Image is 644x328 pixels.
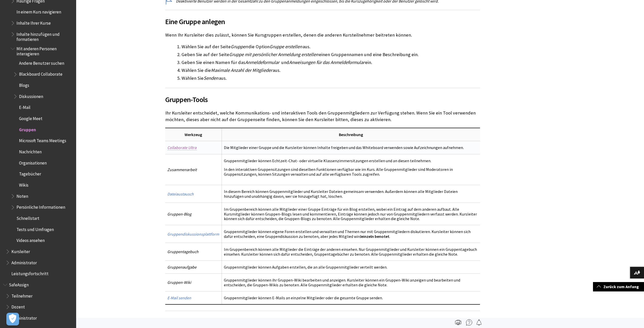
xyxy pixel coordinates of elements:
[466,319,472,325] img: More help
[19,181,28,188] span: Wikis
[222,154,480,185] td: Gruppenmitglieder können Echtzeit-Chat- oder virtuelle Klassenzimmersitzungen erstellen und an di...
[165,10,480,27] h2: Eine Gruppe anlegen
[361,234,389,239] span: einzeln benotet
[9,281,29,287] span: SafeAssign
[181,67,480,74] li: Wählen Sie die aus.
[6,313,19,325] button: Präferenzen öffnen
[3,281,73,322] nav: Book outline for Blackboard SafeAssign
[167,295,192,301] a: E-Mail senden
[19,92,43,99] span: Diskussionen
[167,211,191,217] span: Gruppen-Blog
[245,59,279,65] span: Anmeldeformular
[455,319,461,325] img: Print
[167,145,196,150] span: Collaborate Ultra
[222,243,480,261] td: Im Gruppenbereich können alle Mitglieder die Einträge der anderen einsehen. Nur Gruppenmitglieder...
[222,291,480,305] td: Gruppenmitglieder können E-Mails an einzelne Mitglieder oder die gesamte Gruppe senden.
[270,44,302,50] span: Gruppe erstellen
[289,59,365,65] span: Anweisungen für das Anmeldeformular
[165,32,480,38] p: Wenn Ihr Kursleiter dies zulässt, können Sie Kursgruppen erstellen, denen die anderen Kursteilneh...
[165,311,480,328] h2: Dateien in einer Gruppe austauschen
[167,280,191,285] span: Gruppen-Wiki
[229,52,318,57] span: Gruppe mit persönlicher Anmeldung erstellen
[19,59,64,66] span: Andere Benutzer suchen
[222,185,480,203] td: In diesem Bereich können Gruppenmitglieder und Kursleiter Dateien gemeinsam verwenden. Außerdem k...
[19,147,42,154] span: Nachrichten
[181,59,480,66] li: Geben Sie einen Namen für das und ein.
[16,225,54,232] span: Tests und Umfragen
[181,43,480,50] li: Wählen Sie auf der Seite die Option aus.
[222,274,480,291] td: Gruppenmitglieder können ihr Gruppen-Wiki bearbeiten und anzeigen. Kursleiter können ein Gruppen-...
[16,203,65,210] span: Persönliche Informationen
[181,75,480,82] li: Wählen Sie aus.
[593,282,644,291] a: Zurück zum Anfang
[165,110,480,123] p: Ihr Kursleiter entscheidet, welche Kommunikations- und interaktiven Tools den Gruppenmitgliedern ...
[16,214,39,221] span: Schnellstart
[16,19,51,26] span: Inhalte Ihrer Kurse
[167,145,197,150] a: Collaborate Ultra
[165,128,222,141] th: Werkzeug
[167,249,199,254] span: Gruppentagebuch
[19,114,42,121] span: Google Meet
[165,88,480,105] h2: Gruppen-Tools
[167,232,219,237] span: Gruppendiskussionsplattform
[19,81,29,88] span: Blogs
[476,319,482,325] img: Follow this page
[224,167,478,177] p: In den interaktiven Gruppensitzungen sind dieselben Funktionen verfügbar wie im Kurs. Alle Gruppe...
[167,232,220,237] a: Gruppendiskussionsplattform
[16,236,45,243] span: Videos ansehen
[167,265,196,270] span: Gruppenaufgabe
[11,247,30,254] span: Kursleiter
[11,258,37,265] span: Administrator
[19,137,66,143] span: Microsoft Teams Meetings
[222,128,480,141] th: Beschreibung
[167,167,197,172] span: Zusammenarbeit
[16,8,61,14] span: In einem Kurs navigieren
[19,125,36,132] span: Gruppen
[19,170,41,177] span: Tagebücher
[222,141,480,154] td: Die Mitglieder einer Gruppe und die Kursleiter können Inhalte freigeben und das Whiteboard verwen...
[167,191,194,197] a: Dateiaustausch
[16,30,73,42] span: Inhalte hinzufügen und formatieren
[222,225,480,243] td: Gruppenmitglieder können eigene Foren erstellen und verwalten und Themen nur mit Gruppenmitgliede...
[16,44,73,56] span: Mit anderen Personen interagieren
[204,75,218,81] span: Senden
[19,103,30,110] span: E-Mail
[11,270,48,276] span: Leistungsfortschritt
[11,303,25,309] span: Dozent
[222,260,480,273] td: Gruppenmitglieder können Aufgaben erstellen, die an alle Gruppenmitglieder verteilt werden.
[231,44,248,50] span: Gruppen
[11,314,37,321] span: Administrator
[16,192,28,199] span: Noten
[19,159,47,166] span: Organisationen
[211,67,272,73] span: Maximale Anzahl der Mitglieder
[222,203,480,225] td: Im Gruppenbereich können alle Mitglieder einer Gruppe Einträge für ein Blog erstellen, wobei ein ...
[11,292,32,299] span: Teilnehmer
[19,70,62,77] span: Blackboard Collaborate
[181,51,480,58] li: Geben Sie auf der Seite einen Gruppennamen und eine Beschreibung ein.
